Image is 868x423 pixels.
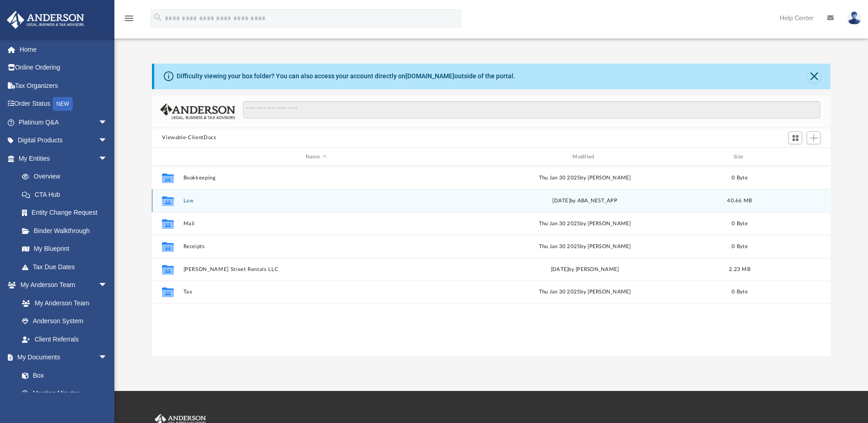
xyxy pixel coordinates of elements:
div: Thu Jan 30 2025 by [PERSON_NAME] [453,174,717,182]
button: Receipts [183,244,448,249]
button: Add [807,131,820,144]
button: Bookkeeping [183,175,448,181]
a: menu [124,17,135,24]
span: 0 Byte [732,290,748,295]
a: Overview [13,168,121,186]
button: Switch to Grid View [788,131,802,144]
div: Thu Jan 30 2025 by [PERSON_NAME] [453,243,717,251]
a: My Anderson Team [13,294,112,312]
div: [DATE] by [PERSON_NAME] [453,266,717,274]
span: arrow_drop_down [98,131,117,150]
a: [DOMAIN_NAME] [405,72,454,80]
span: arrow_drop_down [98,149,117,168]
a: Digital Productsarrow_drop_down [6,131,121,150]
span: 0 Byte [732,221,748,226]
img: Anderson Advisors Platinum Portal [4,11,87,29]
a: Tax Organizers [6,76,121,95]
a: Home [6,40,121,59]
a: Meeting Minutes [13,385,117,403]
div: Difficulty viewing your box folder? You can also access your account directly on outside of the p... [177,71,515,81]
div: id [156,153,179,161]
a: Box [13,366,112,385]
span: 2.23 MB [729,267,750,272]
span: arrow_drop_down [98,113,117,132]
div: NEW [53,97,73,111]
a: My Entitiesarrow_drop_down [6,149,121,168]
a: Anderson System [13,312,117,331]
img: User Pic [847,11,861,25]
a: Binder Walkthrough [13,222,121,240]
a: Online Ordering [6,59,121,77]
div: Thu Jan 30 2025 by [PERSON_NAME] [453,288,717,297]
div: Thu Jan 30 2025 by [PERSON_NAME] [453,220,717,228]
button: Viewable-ClientDocs [162,134,216,142]
a: Order StatusNEW [6,95,121,114]
a: Client Referrals [13,330,117,348]
a: CTA Hub [13,185,121,204]
i: search [153,12,163,22]
i: menu [124,13,135,24]
span: arrow_drop_down [98,276,117,295]
button: Law [183,198,448,204]
span: 0 Byte [732,244,748,249]
span: arrow_drop_down [98,348,117,367]
div: grid [152,166,830,356]
div: id [762,153,826,161]
a: Platinum Q&Aarrow_drop_down [6,113,121,131]
div: [DATE] by ABA_NEST_APP [453,197,717,205]
a: My Blueprint [13,240,117,258]
a: Entity Change Request [13,204,121,222]
button: Close [808,70,821,83]
button: Mail [183,221,448,227]
button: [PERSON_NAME] Street Rentals LLC [183,266,448,272]
a: Tax Due Dates [13,258,121,276]
a: My Anderson Teamarrow_drop_down [6,276,117,294]
a: My Documentsarrow_drop_down [6,348,117,367]
div: Modified [452,153,717,161]
button: Tax [183,289,448,295]
input: Search files and folders [243,101,820,119]
span: 40.66 MB [728,198,752,203]
div: Name [183,153,448,161]
div: Size [722,153,758,161]
span: 0 Byte [732,175,748,180]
